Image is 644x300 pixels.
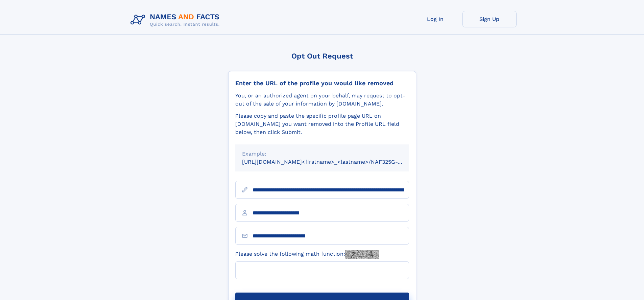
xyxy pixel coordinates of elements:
div: Please copy and paste the specific profile page URL on [DOMAIN_NAME] you want removed into the Pr... [235,112,409,136]
div: Example: [242,150,402,158]
div: You, or an authorized agent on your behalf, may request to opt-out of the sale of your informatio... [235,92,409,108]
div: Enter the URL of the profile you would like removed [235,79,409,87]
img: Logo Names and Facts [128,11,225,29]
label: Please solve the following math function: [235,250,379,259]
a: Sign Up [462,11,517,27]
small: [URL][DOMAIN_NAME]<firstname>_<lastname>/NAF325G-xxxxxxxx [242,159,422,165]
div: Opt Out Request [228,52,416,60]
a: Log In [408,11,462,27]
